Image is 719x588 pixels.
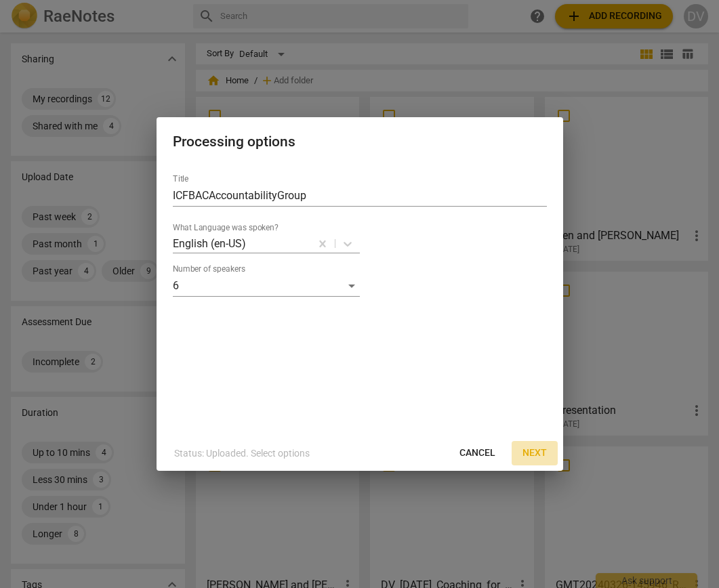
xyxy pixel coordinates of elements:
[459,446,495,460] span: Cancel
[173,266,245,274] label: Number of speakers
[173,275,360,297] div: 6
[522,446,547,460] span: Next
[174,446,310,461] p: Status: Uploaded. Select options
[173,133,547,150] h2: Processing options
[173,175,188,184] label: Title
[173,224,279,232] label: What Language was spoken?
[173,236,246,251] p: English (en-US)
